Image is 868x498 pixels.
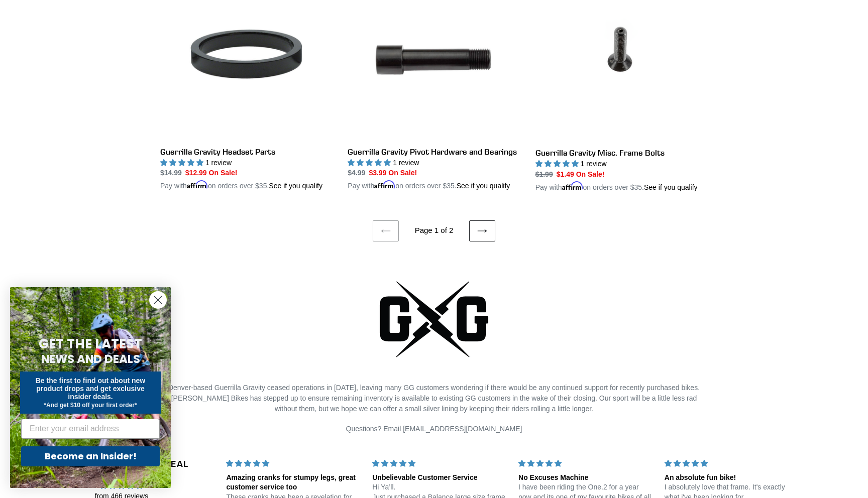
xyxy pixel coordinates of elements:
span: Be the first to find out about new product drops and get exclusive insider deals. [36,377,146,401]
button: Close dialog [149,291,167,309]
div: 5 stars [518,458,653,469]
span: *And get $10 off your first order* [44,402,137,409]
div: Unbelievable Customer Service [372,473,506,483]
span: NEWS AND DEALS [41,351,140,367]
span: Denver-based Guerrilla Gravity ceased operations in [DATE], leaving many GG customers wondering i... [168,384,700,392]
button: Become an Insider! [21,446,160,466]
span: [PERSON_NAME] Bikes has stepped up to ensure remaining inventory is available to existing GG cust... [171,394,697,413]
div: No Excuses Machine [518,473,653,483]
input: Enter your email address [21,419,160,439]
div: An absolute fun bike! [665,473,799,483]
li: Page 1 of 2 [401,225,467,236]
p: Questions? Email [EMAIL_ADDRESS][DOMAIN_NAME] [160,424,708,434]
span: GET THE LATEST [39,335,142,353]
div: 5 stars [226,458,360,469]
div: 5 stars [372,458,506,469]
div: Amazing cranks for stumpy legs, great customer service too [226,473,360,492]
div: 5 stars [665,458,799,469]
